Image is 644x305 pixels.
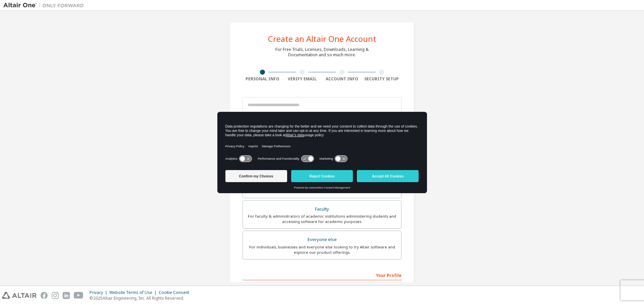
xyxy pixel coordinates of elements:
div: For individuals, businesses and everyone else looking to try Altair software and explore our prod... [247,244,397,255]
div: Personal Info [243,76,282,82]
div: Account Info [322,76,362,82]
div: Security Setup [362,76,402,82]
div: Privacy [90,290,109,295]
div: Website Terms of Use [109,290,159,295]
div: Your Profile [243,270,401,280]
img: facebook.svg [41,292,48,299]
div: Everyone else [247,235,397,244]
div: For faculty & administrators of academic institutions administering students and accessing softwa... [247,214,397,224]
img: altair_logo.svg [2,292,37,299]
img: Altair One [3,2,87,9]
div: Faculty [247,205,397,214]
img: linkedin.svg [63,292,70,299]
div: Create an Altair One Account [268,35,376,43]
div: Verify Email [282,76,322,82]
p: © 2025 Altair Engineering, Inc. All Rights Reserved. [90,295,193,301]
img: youtube.svg [74,292,84,299]
div: Cookie Consent [159,290,193,295]
img: instagram.svg [52,292,59,299]
div: For Free Trials, Licenses, Downloads, Learning & Documentation and so much more. [275,47,369,58]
